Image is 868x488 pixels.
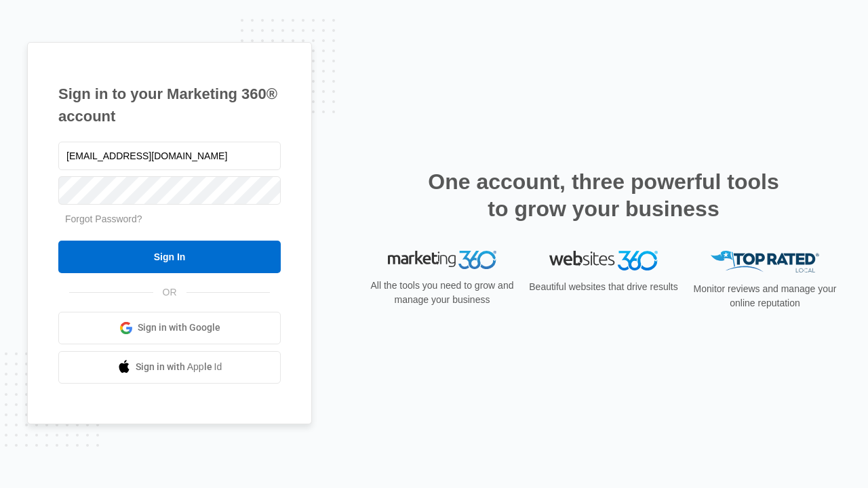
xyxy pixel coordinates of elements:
[366,279,518,307] p: All the tools you need to grow and manage your business
[711,251,819,273] img: Top Rated Local
[58,312,281,344] a: Sign in with Google
[153,285,186,300] span: OR
[58,351,281,384] a: Sign in with Apple Id
[138,321,220,335] span: Sign in with Google
[58,142,281,170] input: Email
[424,168,783,222] h2: One account, three powerful tools to grow your business
[528,280,679,294] p: Beautiful websites that drive results
[549,251,658,270] img: Websites 360
[58,83,281,127] h1: Sign in to your Marketing 360® account
[388,251,496,270] img: Marketing 360
[65,213,142,224] a: Forgot Password?
[689,282,841,310] p: Monitor reviews and manage your online reputation
[136,360,222,374] span: Sign in with Apple Id
[58,241,281,273] input: Sign In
